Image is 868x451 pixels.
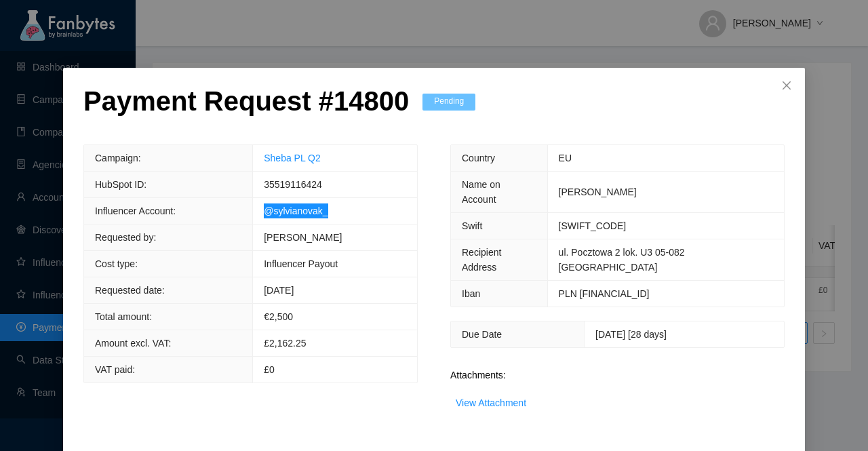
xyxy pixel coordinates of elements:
[95,205,176,216] span: Influencer Account:
[559,153,572,163] span: EU
[95,285,165,296] span: Requested date:
[422,94,475,111] span: Pending
[264,364,275,375] span: £0
[462,153,495,163] span: Country
[462,220,482,231] span: Swift
[264,285,294,296] span: [DATE]
[462,329,502,340] span: Due Date
[559,288,650,299] span: PLN [FINANCIAL_ID]
[264,179,322,190] span: 35519116424
[264,338,306,349] span: £2,162.25
[95,179,146,190] span: HubSpot ID:
[559,247,685,273] span: ul. Pocztowa 2 lok. U3 05-082 [GEOGRAPHIC_DATA]
[768,68,805,104] button: Close
[462,179,500,205] span: Name on Account
[95,232,156,243] span: Requested by:
[95,311,152,322] span: Total amount:
[83,85,409,117] p: Payment Request # 14800
[95,338,171,349] span: Amount excl. VAT:
[264,258,338,269] span: Influencer Payout
[595,329,667,340] span: [DATE] [28 days]
[456,397,526,408] a: View Attachment
[559,220,627,231] span: [SWIFT_CODE]
[781,80,792,91] span: close
[95,153,141,163] span: Campaign:
[95,364,135,375] span: VAT paid:
[264,232,342,243] span: [PERSON_NAME]
[462,288,480,299] span: Iban
[559,187,637,197] span: [PERSON_NAME]
[462,247,501,273] span: Recipient Address
[264,153,321,163] a: Sheba PL Q2
[264,205,328,216] a: @sylvianovak_
[95,258,138,269] span: Cost type:
[264,311,293,322] span: € 2,500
